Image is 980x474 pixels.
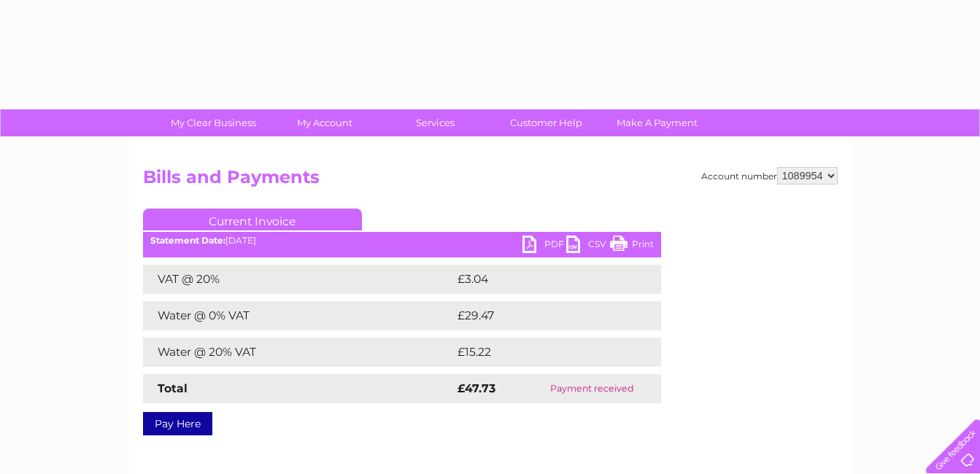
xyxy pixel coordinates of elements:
[486,109,606,136] a: Customer Help
[522,374,660,403] td: Payment received
[566,236,610,257] a: CSV
[454,301,631,330] td: £29.47
[701,167,838,184] div: Account number
[143,236,661,246] div: [DATE]
[143,265,454,294] td: VAT @ 20%
[143,167,838,195] h2: Bills and Payments
[143,301,454,330] td: Water @ 0% VAT
[458,381,495,395] strong: £47.73
[454,265,628,294] td: £3.04
[158,381,188,395] strong: Total
[597,109,717,136] a: Make A Payment
[143,338,454,367] td: Water @ 20% VAT
[143,412,212,435] a: Pay Here
[454,338,630,367] td: £15.22
[143,209,362,230] a: Current Invoice
[153,109,274,136] a: My Clear Business
[375,109,495,136] a: Services
[522,236,566,257] a: PDF
[150,235,225,246] b: Statement Date:
[264,109,385,136] a: My Account
[610,236,654,257] a: Print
